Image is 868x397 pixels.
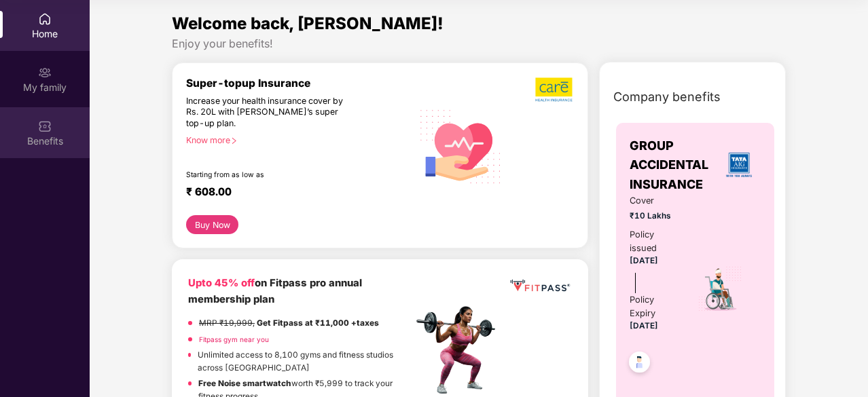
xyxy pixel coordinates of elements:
img: insurerLogo [721,147,757,183]
b: on Fitpass pro annual membership plan [188,277,362,305]
img: icon [697,265,744,313]
img: svg+xml;base64,PHN2ZyB4bWxucz0iaHR0cDovL3d3dy53My5vcmcvMjAwMC9zdmciIHdpZHRoPSI0OC45NDMiIGhlaWdodD... [623,347,656,381]
span: Welcome back, [PERSON_NAME]! [172,14,444,33]
div: Policy Expiry [630,293,679,320]
span: Cover [630,194,679,208]
div: ₹ 608.00 [186,185,399,202]
strong: Free Noise smartwatch [198,379,291,388]
img: svg+xml;base64,PHN2ZyB4bWxucz0iaHR0cDovL3d3dy53My5vcmcvMjAwMC9zdmciIHhtbG5zOnhsaW5rPSJodHRwOi8vd3... [412,96,509,195]
img: fppp.png [508,276,572,295]
del: MRP ₹19,999, [199,318,255,328]
img: svg+xml;base64,PHN2ZyBpZD0iSG9tZSIgeG1sbnM9Imh0dHA6Ly93d3cudzMub3JnLzIwMDAvc3ZnIiB3aWR0aD0iMjAiIG... [38,12,52,26]
span: GROUP ACCIDENTAL INSURANCE [630,136,717,194]
div: Enjoy your benefits! [172,37,786,51]
span: [DATE] [630,321,658,330]
img: svg+xml;base64,PHN2ZyBpZD0iQmVuZWZpdHMiIHhtbG5zPSJodHRwOi8vd3d3LnczLm9yZy8yMDAwL3N2ZyIgd2lkdGg9Ij... [38,119,52,133]
span: ₹10 Lakhs [630,210,679,223]
button: Buy Now [186,215,238,234]
div: Policy issued [630,228,679,255]
span: Company benefits [613,88,721,107]
div: Increase your health insurance cover by Rs. 20L with [PERSON_NAME]’s super top-up plan. [186,96,354,130]
img: svg+xml;base64,PHN2ZyB3aWR0aD0iMjAiIGhlaWdodD0iMjAiIHZpZXdCb3g9IjAgMCAyMCAyMCIgZmlsbD0ibm9uZSIgeG... [38,66,52,79]
strong: Get Fitpass at ₹11,000 +taxes [257,318,379,328]
div: Starting from as low as [186,170,355,180]
b: Upto 45% off [188,277,255,289]
p: Unlimited access to 8,100 gyms and fitness studios across [GEOGRAPHIC_DATA] [198,349,412,374]
a: Fitpass gym near you [199,335,269,343]
img: b5dec4f62d2307b9de63beb79f102df3.png [535,77,574,102]
div: Super-topup Insurance [186,77,412,90]
span: right [230,137,238,145]
div: Know more [186,135,404,145]
span: [DATE] [630,256,658,265]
